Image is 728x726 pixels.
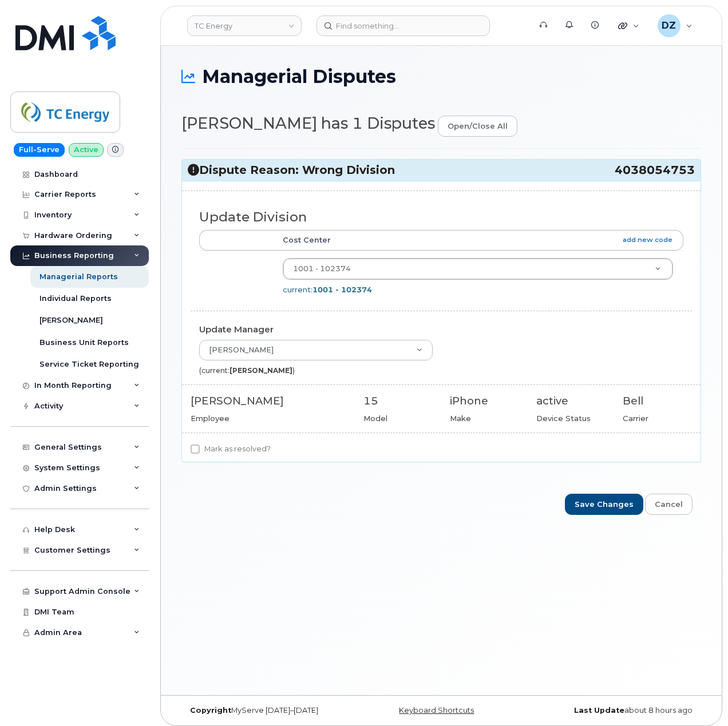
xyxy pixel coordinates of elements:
[536,394,606,408] div: active
[312,285,372,294] strong: 1001 - 102374
[181,706,355,715] div: MyServe [DATE]–[DATE]
[191,394,346,408] div: [PERSON_NAME]
[363,394,433,408] div: 15
[623,413,692,424] div: Carrier
[283,285,372,294] span: current:
[181,115,701,137] h2: [PERSON_NAME] has 1 Disputes
[191,445,200,454] input: Mark as resolved?
[363,413,433,424] div: Model
[645,494,693,515] a: Cancel
[574,706,624,715] strong: Last Update
[272,230,683,251] th: Cost Center
[230,366,292,375] strong: [PERSON_NAME]
[293,264,351,273] span: 1001 - 102374
[536,413,606,424] div: Device Status
[283,259,672,279] a: 1001 - 102374
[190,706,231,715] strong: Copyright
[615,162,695,178] span: 4038054753
[181,66,701,86] h1: Managerial Disputes
[565,494,643,515] input: Save Changes
[623,235,672,245] a: add new code
[450,413,519,424] div: Make
[450,394,519,408] div: iPhone
[199,210,683,224] h3: Update Division
[438,116,517,137] a: open/close all
[191,413,346,424] div: Employee
[623,394,692,408] div: Bell
[528,706,701,715] div: about 8 hours ago
[199,325,683,335] h4: Update Manager
[399,706,474,715] a: Keyboard Shortcuts
[199,366,295,375] small: (current: )
[191,442,271,456] label: Mark as resolved?
[188,162,695,178] h3: Dispute Reason: Wrong Division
